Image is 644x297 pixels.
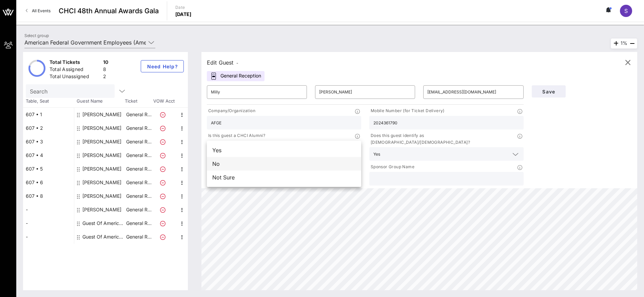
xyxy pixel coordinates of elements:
[50,59,100,67] div: Total Tickets
[23,230,74,244] div: -
[125,203,152,216] p: General R…
[207,157,361,171] div: No
[82,230,125,244] div: Guest Of American Federal Government Employees
[207,71,265,81] div: General Reception
[23,189,74,203] div: 607 • 8
[82,108,121,121] div: Everett Kelley
[23,135,74,148] div: 607 • 3
[147,64,178,69] span: Need Help?
[624,7,628,14] span: S
[23,176,74,189] div: 607 • 6
[207,58,238,67] div: Edit Guest
[82,135,121,148] div: Eric Bunn
[125,230,152,244] p: General R…
[82,216,125,230] div: Guest Of American Federal Government Employees
[369,107,445,115] p: Mobile Number (for Ticket Delivery)
[207,143,361,157] div: Yes
[22,5,55,16] a: All Events
[125,121,152,135] p: General R…
[211,87,303,98] input: First Name*
[24,33,49,38] label: Select group
[369,163,414,171] p: Sponsor Group Name
[82,121,121,135] div: Elizabeth Kelley
[175,11,192,18] p: [DATE]
[207,171,361,184] div: Not Sure
[125,216,152,230] p: General R…
[175,4,192,11] p: Date
[611,38,637,49] div: 1%
[82,189,121,203] div: Ottis Johnson
[125,98,152,105] span: Ticket
[23,162,74,176] div: 607 • 5
[125,135,152,148] p: General R…
[236,60,238,66] span: -
[537,89,560,94] span: Save
[23,108,74,121] div: 607 • 1
[23,216,74,230] div: -
[369,132,518,146] p: Does this guest identify as [DEMOGRAPHIC_DATA]/[DEMOGRAPHIC_DATA]?
[23,203,74,216] div: -
[532,85,566,98] button: Save
[207,132,265,139] p: Is this guest a CHCI Alumni?
[59,6,159,16] span: CHCI 48th Annual Awards Gala
[152,98,176,105] span: VOW Acct
[125,108,152,121] p: General R…
[125,189,152,203] p: General R…
[23,98,74,105] span: Table, Seat
[125,176,152,189] p: General R…
[32,8,51,13] span: All Events
[103,66,109,74] div: 8
[369,147,524,161] div: Yes
[319,87,411,98] input: Last Name*
[82,148,121,162] div: Debra Bunn
[427,87,519,98] input: Email*
[620,5,632,17] div: S
[125,162,152,176] p: General R…
[82,203,121,216] div: Sergio Espinosa
[207,107,255,115] p: Company/Organization
[141,60,184,72] button: Need Help?
[23,148,74,162] div: 607 • 4
[23,121,74,135] div: 607 • 2
[50,73,100,82] div: Total Unassigned
[74,98,125,105] span: Guest Name
[50,66,100,74] div: Total Assigned
[82,162,121,176] div: Kameron Johnston
[103,73,109,82] div: 2
[82,176,121,189] div: Kendrick Roberson
[103,59,109,67] div: 10
[125,148,152,162] p: General R…
[373,152,380,157] div: Yes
